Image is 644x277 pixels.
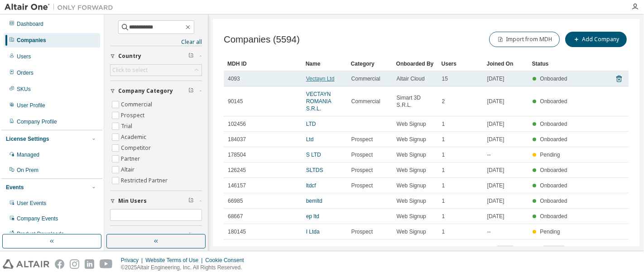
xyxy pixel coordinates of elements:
a: LTD [306,121,316,127]
div: User Profile [17,102,45,109]
div: Managed [17,151,39,158]
a: VECTAYN ROMANIA S.R.L. [306,91,331,112]
img: facebook.svg [55,259,64,269]
span: 126245 [228,167,246,174]
span: Web Signup [397,228,426,235]
span: 66985 [228,197,243,205]
span: Web Signup [397,167,426,174]
span: 1 [442,120,445,128]
span: 1 [442,228,445,235]
label: Competitor [121,143,153,153]
a: ltdcf [306,182,316,189]
span: 146157 [228,182,246,189]
span: Onboarded [540,198,567,204]
div: Events [6,184,24,191]
button: Country [110,46,202,66]
div: Website Terms of Use [145,257,205,264]
img: instagram.svg [70,259,79,269]
span: Onboarded [540,76,567,82]
span: 1 [442,136,445,143]
span: Web Signup [397,182,426,189]
div: Company Profile [17,118,57,125]
span: -- [487,151,491,158]
span: [DATE] [487,197,505,205]
span: 1 [442,182,445,189]
a: Ltd [306,136,314,143]
span: [DATE] [487,98,505,105]
span: Company Category [118,87,173,95]
button: Min Users [110,191,202,211]
div: Cookie Consent [205,257,249,264]
span: Onboarded [540,182,567,189]
span: Onboarded [540,98,567,105]
label: Commercial [121,99,154,110]
div: Users [442,57,480,71]
div: Onboarded By [396,57,434,71]
span: Prospect [351,182,373,189]
span: Min Users [118,197,147,205]
span: Items per page [458,246,514,258]
span: 68667 [228,213,243,220]
span: 102456 [228,120,246,128]
a: SLTDS [306,167,323,173]
button: Company Category [110,81,202,101]
label: Altair [121,164,136,175]
span: Onboarded [540,121,567,127]
span: [DATE] [487,75,505,82]
span: Prospect [351,136,373,143]
span: Clear filter [188,232,194,239]
span: Page n. [522,246,565,258]
span: Commercial [351,98,380,105]
a: S LTD [306,152,321,158]
span: 2 [442,98,445,105]
span: Companies (5594) [224,34,300,45]
span: 1 [442,151,445,158]
a: Clear all [110,38,202,46]
span: Onboarded [540,213,567,220]
span: Clear filter [188,87,194,95]
button: Add Company [565,32,627,47]
span: [DATE] [487,182,505,189]
span: Web Signup [397,120,426,128]
span: Web Signup [397,197,426,205]
span: 178504 [228,151,246,158]
span: Simart 3D S.R.L. [397,94,434,109]
img: youtube.svg [100,259,113,269]
span: [DATE] [487,136,505,143]
span: Prospect [351,228,373,235]
div: Dashboard [17,20,43,28]
span: Commercial [351,75,380,82]
span: Clear filter [188,197,194,205]
span: Max Users [118,232,148,239]
span: Web Signup [397,151,426,158]
span: Onboarded [540,167,567,173]
span: Country [118,53,141,60]
span: [DATE] [487,213,505,220]
div: Product Downloads [17,230,64,238]
div: Name [306,57,344,71]
span: 4093 [228,75,240,82]
div: License Settings [6,135,49,143]
span: -- [487,228,491,235]
span: Prospect [351,167,373,174]
span: [DATE] [487,120,505,128]
img: altair_logo.svg [3,259,49,269]
p: © 2025 Altair Engineering, Inc. All Rights Reserved. [121,264,250,272]
a: Vectayn Ltd [306,76,335,82]
div: On Prem [17,167,38,174]
a: I Ltda [306,229,320,235]
span: Onboarded [540,136,567,143]
div: Click to select [112,67,148,74]
div: Joined On [487,57,525,71]
div: SKUs [17,86,31,93]
img: Altair One [5,3,118,12]
label: Restricted Partner [121,175,169,186]
div: Click to select [111,65,202,76]
span: 184037 [228,136,246,143]
span: Web Signup [397,213,426,220]
label: Academic [121,132,148,143]
div: User Events [17,200,46,207]
div: Status [532,57,570,71]
span: Pending [540,152,560,158]
span: 90145 [228,98,243,105]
